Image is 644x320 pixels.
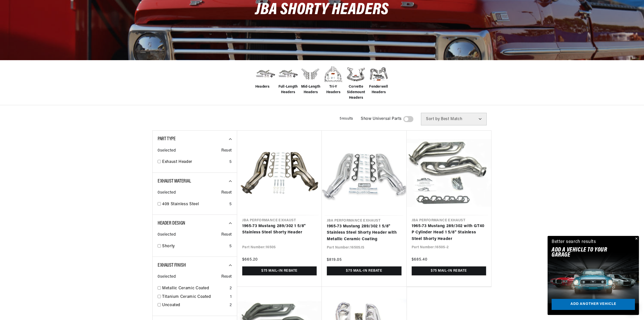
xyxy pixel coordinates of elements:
a: Tri-Y Headers Tri-Y Headers [323,64,343,95]
span: Fenderwell Headers [369,84,389,95]
a: 1965-73 Mustang 289/302 with GT40 P Cylinder Head 1 5/8" Stainless Steel Shorty Header [412,223,486,242]
a: Headers Headers [255,64,275,90]
div: 5 [229,159,232,165]
div: 2 [230,302,232,309]
span: Header Design [158,221,185,226]
span: 5 results [340,117,353,121]
span: Exhaust Finish [158,263,186,268]
span: Tri-Y Headers [323,84,343,95]
h2: Add A VEHICLE to your garage [552,247,622,258]
span: 0 selected [158,232,176,238]
a: Uncoated [162,302,228,309]
button: Close [633,236,639,242]
span: Part Type [158,136,175,141]
a: Shorty [162,243,227,250]
span: JBA Shorty Headers [255,2,389,18]
img: Fenderwell Headers [369,64,389,84]
a: Corvette Sidemount Headers Corvette Sidemount Headers [346,64,366,101]
span: Reset [221,232,232,238]
span: 0 selected [158,190,176,196]
span: Corvette Sidemount Headers [346,84,366,101]
span: Full-Length Headers [278,84,298,95]
a: Mid-Length Headers Mid-Length Headers [301,64,321,95]
div: 1 [230,294,232,300]
span: 0 selected [158,274,176,280]
img: Full-Length Headers [278,66,298,82]
a: Titanium Ceramic Coated [162,294,228,300]
div: 5 [229,243,232,250]
span: Headers [255,84,270,90]
span: 0 selected [158,148,176,154]
div: 2 [230,285,232,292]
span: Reset [221,274,232,280]
img: Corvette Sidemount Headers [346,64,366,84]
span: Mid-Length Headers [301,84,321,95]
select: Sort by [421,113,487,125]
img: Mid-Length Headers [301,64,321,84]
span: Reset [221,190,232,196]
div: 5 [229,201,232,208]
a: 1965-73 Mustang 289/302 1 5/8" Stainless Steel Shorty Header [242,223,317,236]
a: Add another vehicle [552,299,635,310]
span: Exhaust Material [158,179,191,184]
a: 1965-73 Mustang 289/302 1 5/8" Stainless Steel Shorty Header with Metallic Ceramic Coating [327,223,402,243]
a: Exhaust Header [162,159,227,165]
a: Fenderwell Headers Fenderwell Headers [369,64,389,95]
img: Tri-Y Headers [323,64,343,84]
a: Full-Length Headers Full-Length Headers [278,64,298,95]
a: Metallic Ceramic Coated [162,285,228,292]
span: Reset [221,148,232,154]
div: Better search results [552,238,596,246]
span: Sort by [426,117,440,121]
img: Headers [255,66,275,82]
a: 409 Stainless Steel [162,201,227,208]
span: Show Universal Parts [361,116,402,122]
